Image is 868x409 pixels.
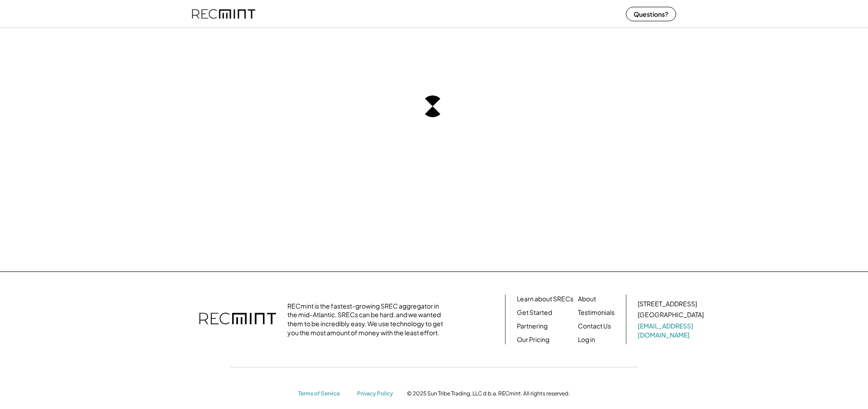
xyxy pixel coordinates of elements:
div: [STREET_ADDRESS] [638,300,697,309]
a: Get Started [517,308,552,317]
a: Privacy Policy [357,390,398,398]
a: Our Pricing [517,335,549,344]
a: Learn about SRECs [517,295,573,304]
img: recmint-logotype%403x%20%281%29.jpeg [192,2,255,26]
a: About [578,295,596,304]
div: RECmint is the fastest-growing SREC aggregator in the mid-Atlantic. SRECs can be hard, and we wan... [287,302,448,337]
div: [GEOGRAPHIC_DATA] [638,310,704,319]
a: Testimonials [578,308,615,317]
div: © 2025 Sun Tribe Trading, LLC d.b.a. RECmint. All rights reserved. [407,390,570,397]
button: Questions? [626,7,676,21]
a: Contact Us [578,322,611,331]
a: Partnering [517,322,548,331]
a: Log in [578,335,595,344]
a: [EMAIL_ADDRESS][DOMAIN_NAME] [638,322,706,339]
img: recmint-logotype%403x.png [199,304,276,335]
a: Terms of Service [298,390,348,398]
